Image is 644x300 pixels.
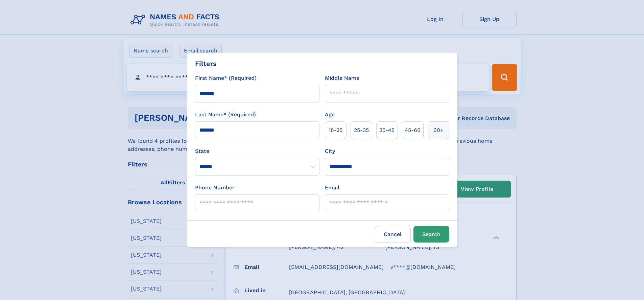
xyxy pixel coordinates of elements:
[325,184,339,192] label: Email
[195,147,319,155] label: State
[405,126,421,134] span: 45‑60
[375,226,411,243] label: Cancel
[354,126,369,134] span: 25‑35
[195,59,217,69] div: Filters
[433,126,444,134] span: 60+
[325,74,359,82] label: Middle Name
[195,74,257,82] label: First Name* (Required)
[329,126,342,134] span: 18‑25
[413,226,449,243] button: Search
[325,111,335,119] label: Age
[195,184,235,192] label: Phone Number
[379,126,395,134] span: 35‑45
[195,111,256,119] label: Last Name* (Required)
[325,147,335,155] label: City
